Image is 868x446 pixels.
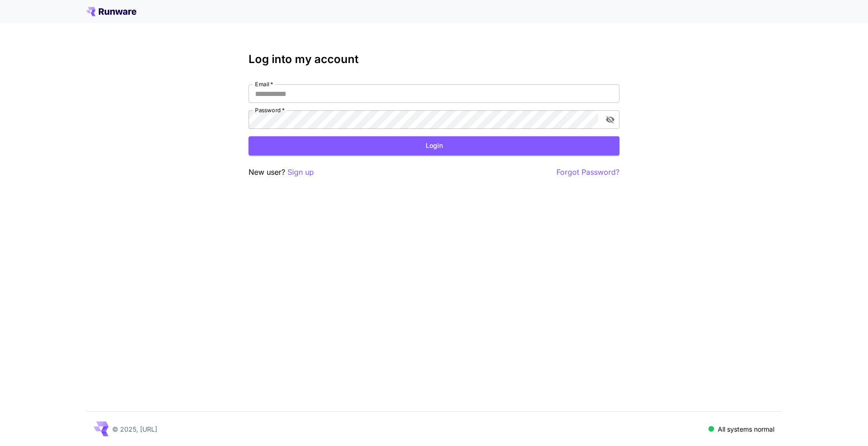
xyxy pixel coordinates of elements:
[255,106,285,114] label: Password
[718,424,774,434] p: All systems normal
[249,53,619,66] h3: Log into my account
[255,80,273,88] label: Email
[112,424,157,434] p: © 2025, [URL]
[602,111,619,128] button: toggle password visibility
[287,166,314,178] button: Sign up
[249,136,619,155] button: Login
[556,166,619,178] button: Forgot Password?
[249,166,314,178] p: New user?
